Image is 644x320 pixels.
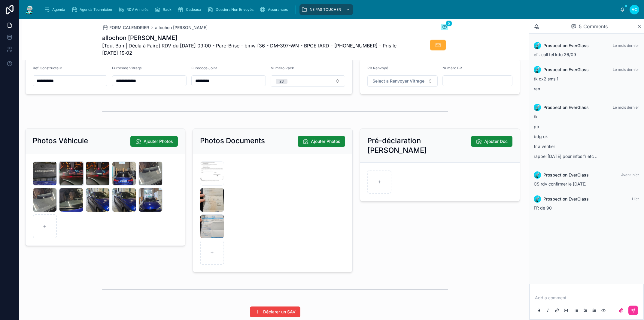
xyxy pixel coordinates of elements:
span: Prospection EverGlass [543,67,589,73]
p: bdg ok [534,133,639,140]
span: [Tout Bon | Décla à Faire] RDV du [DATE] 09:00 - Pare-Brise - bmw f36 - DM-397-WN - BPCE IARD - [... [102,42,403,56]
div: scrollable content [40,3,620,16]
span: Ref Constructeur [33,66,62,70]
span: Prospection EverGlass [543,104,589,110]
button: Ajouter Photos [298,136,345,147]
span: Déclarer un SAV [263,309,296,315]
p: pb [534,123,639,130]
span: Select a Renvoyer Vitrage [372,78,424,84]
span: FORM CALENDRIER [109,25,149,31]
p: rappel [DATE] pour infos fr etc ... [534,153,639,159]
h2: Photos Véhicule [33,136,88,146]
p: tk [534,113,639,120]
span: Le mois dernier [613,67,639,72]
a: Dossiers Non Envoyés [205,4,258,15]
span: Cadeaux [186,7,201,12]
span: RDV Annulés [126,7,148,12]
button: Déclarer un SAV [250,306,300,317]
span: FR de 90 [534,205,552,210]
span: Ajouter Photos [311,138,340,144]
a: FORM CALENDRIER [102,25,149,31]
button: Select Button [367,75,438,87]
span: Dossiers Non Envoyés [216,7,254,12]
h2: Photos Documents [200,136,265,146]
span: ef : call tel kdo 26/09 [534,52,576,57]
span: Numéro Rack [271,66,294,70]
span: Le mois dernier [613,105,639,110]
p: tk cx2 sms 1 [534,76,639,82]
p: ran [534,86,639,92]
button: Ajouter Doc [471,136,512,147]
a: Cadeaux [176,4,205,15]
a: Agenda Technicien [69,4,116,15]
span: Prospection EverGlass [543,172,589,178]
span: Rack [163,7,172,12]
span: Eurocode Joint [191,66,217,70]
span: 5 [446,20,452,26]
span: Ajouter Doc [484,138,508,144]
h2: Pré-déclaration [PERSON_NAME] [367,136,471,155]
a: allochon [PERSON_NAME] [155,25,208,31]
span: 5 Comments [579,23,608,30]
img: App logo [24,5,35,14]
span: Hier [632,197,639,201]
span: PB Renvoyé [367,66,388,70]
span: Numéro BR [442,66,462,70]
a: RDV Annulés [116,4,153,15]
span: Prospection EverGlass [543,196,589,202]
span: Agenda Technicien [80,7,112,12]
a: NE PAS TOUCHER [299,4,353,15]
span: Assurances [268,7,288,12]
span: AC [632,7,637,12]
button: 5 [441,24,448,31]
button: Select Button [271,75,345,87]
h1: allochon [PERSON_NAME] [102,34,403,42]
p: fr a vérifier [534,143,639,149]
div: 28 [279,79,284,84]
span: CS rdv confirmer le [DATE] [534,181,587,186]
span: Agenda [52,7,65,12]
span: Le mois dernier [613,43,639,48]
a: Assurances [258,4,292,15]
a: Rack [153,4,176,15]
span: Eurocode Vitrage [112,66,142,70]
span: NE PAS TOUCHER [310,7,341,12]
span: Avant-hier [621,173,639,177]
span: Ajouter Photos [144,138,173,144]
span: Prospection EverGlass [543,43,589,49]
a: Agenda [42,4,69,15]
button: Ajouter Photos [130,136,178,147]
